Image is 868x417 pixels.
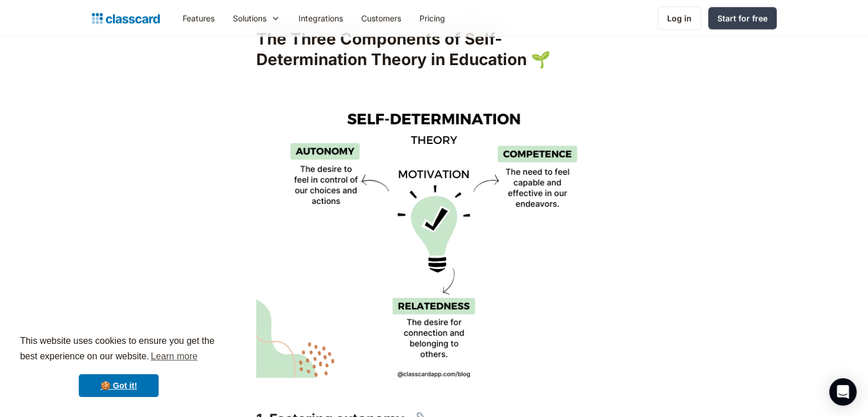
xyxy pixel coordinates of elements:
img: Self-determination theory [256,97,612,378]
div: Solutions [224,5,289,31]
div: Log in [667,12,692,24]
div: Start for free [717,12,768,24]
p: ‍ [256,383,612,399]
a: Pricing [410,5,454,31]
div: Open Intercom Messenger [829,378,857,406]
a: dismiss cookie message [79,374,159,397]
a: Log in [657,6,701,30]
a: learn more about cookies [149,348,199,365]
p: ‍ [256,75,612,91]
div: cookieconsent [9,323,228,408]
div: Solutions [233,12,267,24]
a: home [92,10,160,26]
a: Features [173,5,224,31]
a: Integrations [289,5,352,31]
span: This website uses cookies to ensure you get the best experience on our website. [20,334,217,365]
a: Customers [352,5,410,31]
h2: The Three Components of Self-Determination Theory in Education 🌱 [256,29,612,70]
a: Start for free [708,7,777,29]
